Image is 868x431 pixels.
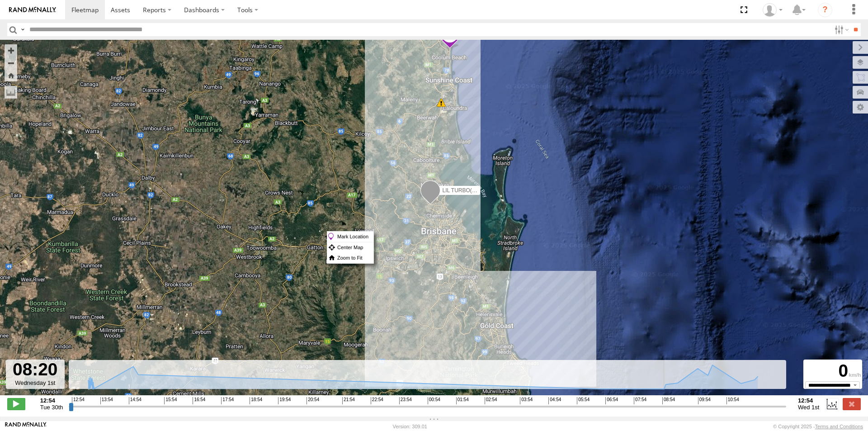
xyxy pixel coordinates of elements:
span: 09:54 [698,397,711,404]
div: © Copyright 2025 - [773,424,863,429]
a: Terms and Conditions [815,424,863,429]
span: 22:54 [371,397,383,404]
label: Close [843,398,861,410]
strong: 12:54 [798,397,819,404]
label: Measure [5,86,17,99]
span: 00:54 [428,397,440,404]
span: 21:54 [342,397,355,404]
span: 12:54 [72,397,85,404]
div: Laura Van Bruggen [759,3,786,17]
span: 05:54 [577,397,590,404]
button: Zoom out [5,57,17,69]
label: Search Query [19,23,26,36]
label: Center Map [327,242,373,253]
span: 08:54 [662,397,675,404]
span: 07:54 [634,397,646,404]
label: Mark Location [327,232,373,242]
span: 03:54 [520,397,533,404]
label: Map Settings [853,101,868,114]
span: 16:54 [193,397,205,404]
span: Tue 30th Sep 2025 [40,404,63,411]
span: 10:54 [726,397,739,404]
span: 15:54 [164,397,177,404]
span: 23:54 [399,397,412,404]
span: 06:54 [605,397,618,404]
span: 17:54 [221,397,234,404]
span: 04:54 [548,397,561,404]
img: rand-logo.svg [9,7,56,13]
span: 02:54 [485,397,497,404]
button: Zoom in [5,44,17,57]
i: ? [818,3,832,17]
a: Visit our Website [5,422,47,431]
label: Play/Stop [7,398,25,410]
span: 19:54 [278,397,291,404]
label: Search Filter Options [831,23,850,36]
span: 18:54 [250,397,262,404]
span: 14:54 [129,397,142,404]
div: 0 [805,361,861,381]
button: Zoom Home [5,69,17,81]
strong: 12:54 [40,397,63,404]
div: Version: 309.01 [393,424,427,429]
span: 13:54 [100,397,113,404]
span: LIL TURBO(SMALL TRUCK) [442,187,511,193]
span: 20:54 [307,397,319,404]
label: Zoom to Fit [327,253,373,263]
span: Wed 1st Oct 2025 [798,404,819,411]
span: 01:54 [456,397,469,404]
